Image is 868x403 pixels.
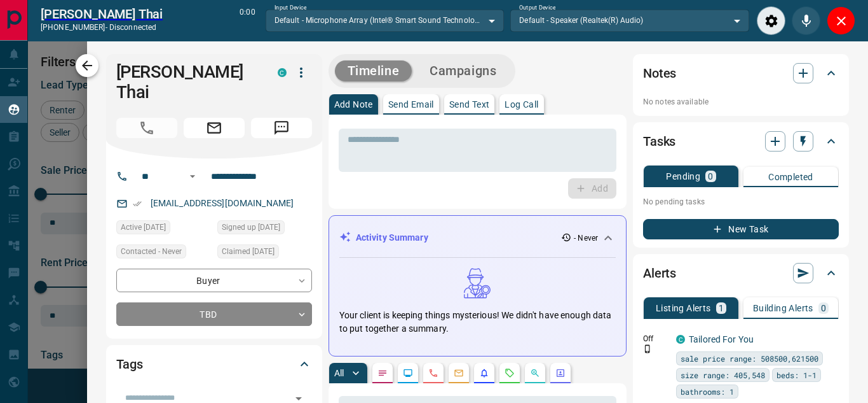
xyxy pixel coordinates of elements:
button: New Task [643,219,839,239]
h2: Tags [116,354,143,374]
label: Input Device [275,4,307,12]
div: Audio Settings [757,6,785,35]
h2: Notes [643,63,676,83]
div: Tasks [643,126,839,157]
svg: Opportunities [530,368,540,378]
label: Output Device [519,4,555,12]
div: Sun Jan 21 2024 [217,244,312,262]
p: 1 [719,304,724,313]
div: Alerts [643,258,839,288]
span: sale price range: 508500,621500 [681,352,818,365]
div: Notes [643,58,839,88]
button: Timeline [335,60,412,81]
span: Active [DATE] [121,221,166,234]
span: Signed up [DATE] [222,221,280,234]
h1: [PERSON_NAME] Thai [116,62,259,103]
span: size range: 405,548 [681,369,765,381]
div: Default - Speaker (Realtek(R) Audio) [510,10,749,31]
span: beds: 1-1 [776,369,817,381]
p: No pending tasks [643,192,839,211]
div: Mute [792,6,820,35]
p: Send Email [388,100,434,109]
div: TBD [116,302,312,326]
span: Message [251,118,312,138]
p: Building Alerts [753,304,813,313]
svg: Email Verified [133,199,142,208]
svg: Notes [377,368,388,378]
span: bathrooms: 1 [681,385,734,398]
span: disconnected [109,23,156,32]
div: Close [827,6,855,35]
div: Activity Summary- Never [339,226,616,250]
svg: Lead Browsing Activity [403,368,413,378]
svg: Push Notification Only [643,344,652,353]
div: Sun Jan 21 2024 [217,220,312,238]
div: condos.ca [676,335,685,344]
p: Log Call [505,100,538,109]
span: Contacted - Never [121,245,182,258]
a: Tailored For You [689,334,754,344]
p: No notes available [643,96,839,108]
p: Off [643,333,668,344]
h2: [PERSON_NAME] Thai [41,6,163,22]
button: Campaigns [417,60,509,81]
svg: Calls [428,368,438,378]
h2: Tasks [643,131,675,152]
span: Claimed [DATE] [222,245,275,258]
p: Send Text [449,100,490,109]
h2: Alerts [643,263,676,283]
div: condos.ca [278,68,287,77]
p: - Never [574,232,598,244]
svg: Emails [454,368,464,378]
svg: Requests [505,368,515,378]
div: Tags [116,349,312,379]
p: Pending [666,172,700,181]
span: Call [116,118,177,138]
p: Activity Summary [356,231,428,244]
p: 0 [708,172,713,181]
p: Your client is keeping things mysterious! We didn't have enough data to put together a summary. [339,309,616,336]
button: Open [185,169,200,184]
div: Buyer [116,269,312,292]
p: 0:00 [240,6,255,35]
p: Completed [768,173,813,181]
p: All [334,369,344,378]
svg: Agent Actions [555,368,566,378]
p: 0 [821,304,826,313]
div: Mon Jan 22 2024 [116,220,211,238]
a: [EMAIL_ADDRESS][DOMAIN_NAME] [151,198,294,208]
span: Email [184,118,245,138]
p: [PHONE_NUMBER] - [41,22,163,33]
p: Add Note [334,100,373,109]
p: Listing Alerts [656,304,711,313]
div: Default - Microphone Array (Intel® Smart Sound Technology for Digital Microphones) [266,10,505,31]
svg: Listing Alerts [479,368,489,378]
